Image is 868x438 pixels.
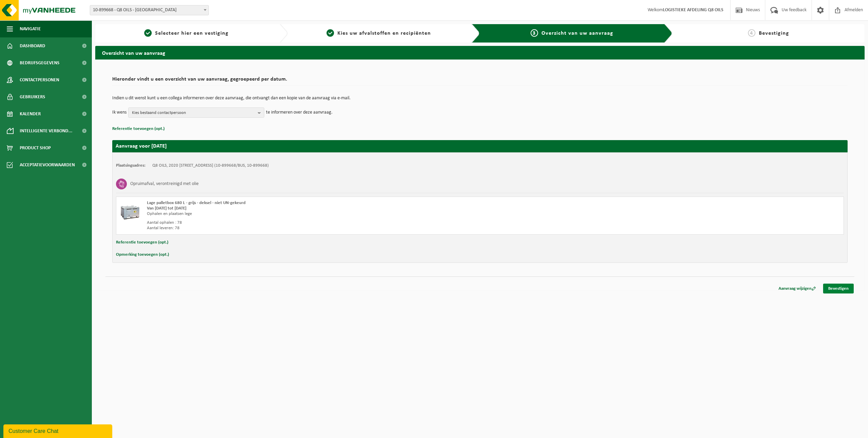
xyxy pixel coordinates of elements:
[20,122,72,139] span: Intelligente verbond...
[3,423,114,438] iframe: chat widget
[95,46,865,59] h2: Overzicht van uw aanvraag
[291,29,467,37] a: 2Kies uw afvalstoffen en recipiënten
[147,225,507,231] div: Aantal leveren: 78
[90,5,208,15] span: 10-899668 - Q8 OILS - ANTWERPEN
[20,156,75,173] span: Acceptatievoorwaarden
[337,31,431,36] span: Kies uw afvalstoffen en recipiënten
[116,250,169,259] button: Opmerking toevoegen (opt.)
[90,5,209,15] span: 10-899668 - Q8 OILS - ANTWERPEN
[147,211,507,217] div: Ophalen en plaatsen lege
[748,29,755,37] span: 4
[116,144,167,149] strong: Aanvraag voor [DATE]
[20,105,41,122] span: Kalender
[20,88,45,105] span: Gebruikers
[130,179,199,189] h3: Opruimafval, verontreinigd met olie
[152,163,269,168] td: Q8 OILS, 2020 [STREET_ADDRESS] (10-899668/BUS, 10-899668)
[20,37,45,54] span: Dashboard
[147,206,186,210] strong: Van [DATE] tot [DATE]
[112,96,848,101] p: Indien u dit wenst kunt u een collega informeren over deze aanvraag, die ontvangt dan een kopie v...
[144,29,152,37] span: 1
[132,108,255,118] span: Kies bestaand contactpersoon
[155,31,229,36] span: Selecteer hier een vestiging
[663,7,723,13] strong: LOGISTIEKE AFDELING Q8 OILS
[112,107,127,118] p: Ik wens
[116,163,146,168] strong: Plaatsingsadres:
[20,71,59,88] span: Contactpersonen
[112,77,848,86] h2: Hieronder vindt u een overzicht van uw aanvraag, gegroepeerd per datum.
[20,20,41,37] span: Navigatie
[99,29,274,37] a: 1Selecteer hier een vestiging
[116,238,168,247] button: Referentie toevoegen (opt.)
[128,107,264,118] button: Kies bestaand contactpersoon
[327,29,334,37] span: 2
[531,29,538,37] span: 3
[147,220,507,225] div: Aantal ophalen : 78
[773,284,821,293] a: Aanvraag wijzigen
[147,201,246,205] span: Lage palletbox 680 L - grijs - deksel - niet UN-gekeurd
[120,200,140,221] img: PB-LB-0680-HPE-GY-11.png
[759,31,789,36] span: Bevestiging
[112,124,165,133] button: Referentie toevoegen (opt.)
[266,107,333,118] p: te informeren over deze aanvraag.
[823,284,854,293] a: Bevestigen
[20,54,60,71] span: Bedrijfsgegevens
[541,31,613,36] span: Overzicht van uw aanvraag
[20,139,51,156] span: Product Shop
